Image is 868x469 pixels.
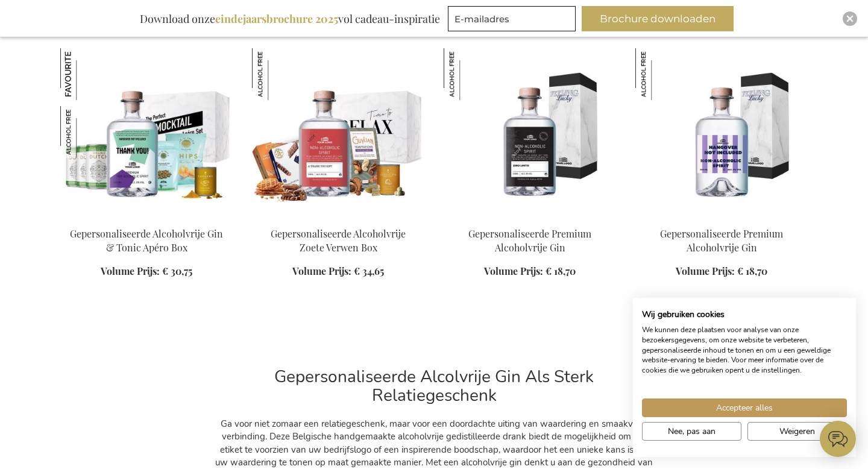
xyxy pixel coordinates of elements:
a: Personalised Non-Alcoholic Sweet Treat Box Gepersonaliseerde Alcoholvrije Zoete Verwen Box [252,212,424,224]
a: Personalised Premium Non-Alcoholic Spirit Gepersonaliseerde Premium Alcoholvrije Gin [635,212,808,224]
button: Brochure downloaden [582,6,734,31]
img: Gepersonaliseerde Alcoholvrije Gin & Tonic Apéro Box [60,48,112,100]
a: Gepersonaliseerde Premium Alcoholvrije Gin [660,227,783,254]
a: Gepersonaliseerde Alcoholvrije Gin & Tonic Apéro Box [70,227,223,254]
img: Personalised Premium Non-Alcoholic Spirit [635,48,808,217]
img: Personalised Non-Alcoholic Sweet Treat Box [252,48,424,217]
span: € 18,70 [737,265,767,277]
a: Personalised Non-Alcholic Gin & Tonic Apéro Box Gepersonaliseerde Alcoholvrije Gin & Tonic Apéro ... [60,212,233,224]
img: Gepersonaliseerde Premium Alcoholvrije Gin [444,48,616,217]
input: E-mailadres [448,6,576,31]
img: Personalised Non-Alcholic Gin & Tonic Apéro Box [60,48,233,217]
a: Volume Prijs: € 34,65 [292,265,384,279]
h2: Wij gebruiken cookies [642,309,847,320]
img: Close [846,15,854,22]
span: € 30,75 [162,265,192,277]
span: Weigeren [779,425,815,438]
h2: Gepersonaliseerde Alcolvrije Gin Als Sterk Relatiegeschenk [214,368,654,405]
div: Download onze vol cadeau-inspiratie [134,6,445,31]
span: Accepteer alles [716,401,773,414]
span: Volume Prijs: [676,265,735,277]
img: Gepersonaliseerde Premium Alcoholvrije Gin [444,48,495,100]
button: Alle cookies weigeren [747,422,847,441]
img: Gepersonaliseerde Alcoholvrije Zoete Verwen Box [252,48,304,100]
button: Pas cookie voorkeuren aan [642,422,741,441]
span: Volume Prijs: [292,265,351,277]
img: Gepersonaliseerde Premium Alcoholvrije Gin [635,48,687,100]
span: Volume Prijs: [101,265,160,277]
div: Close [843,11,857,26]
button: Accepteer alle cookies [642,398,847,417]
form: marketing offers and promotions [448,6,579,35]
span: € 34,65 [354,265,384,277]
a: Gepersonaliseerde Alcoholvrije Zoete Verwen Box [271,227,406,254]
b: eindejaarsbrochure 2025 [215,11,338,26]
a: Volume Prijs: € 18,70 [676,265,767,279]
p: We kunnen deze plaatsen voor analyse van onze bezoekersgegevens, om onze website te verbeteren, g... [642,325,847,376]
iframe: belco-activator-frame [820,421,856,457]
a: Volume Prijs: € 30,75 [101,265,192,279]
img: Gepersonaliseerde Alcoholvrije Gin & Tonic Apéro Box [60,106,112,158]
span: Nee, pas aan [668,425,715,438]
